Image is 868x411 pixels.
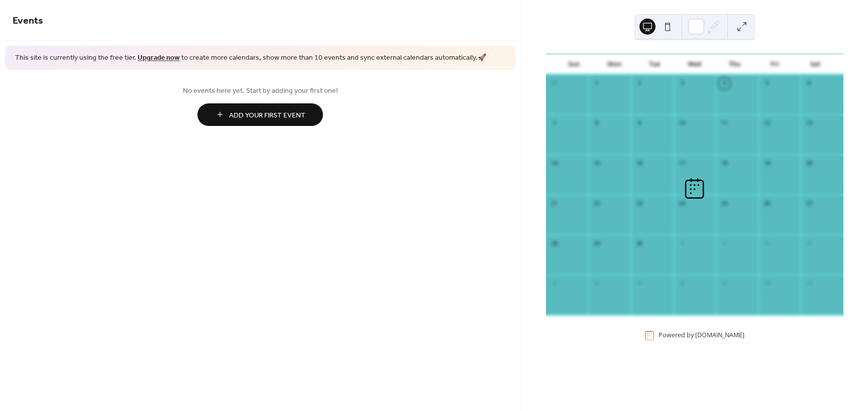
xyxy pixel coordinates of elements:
[549,279,560,290] div: 5
[591,118,602,129] div: 8
[804,78,815,89] div: 6
[762,158,773,169] div: 19
[677,158,688,169] div: 17
[634,238,645,249] div: 30
[762,198,773,209] div: 26
[549,238,560,249] div: 28
[549,158,560,169] div: 14
[677,279,688,290] div: 8
[591,279,602,290] div: 6
[762,118,773,129] div: 12
[677,198,688,209] div: 24
[591,198,602,209] div: 22
[13,103,508,126] a: Add Your First Event
[675,54,715,74] div: Wed
[554,54,594,74] div: Sun
[13,85,508,96] span: No events here yet. Start by adding your first one!
[229,110,305,120] span: Add Your First Event
[634,158,645,169] div: 16
[591,78,602,89] div: 1
[677,78,688,89] div: 3
[659,331,744,339] div: Powered by
[677,238,688,249] div: 1
[138,51,180,65] a: Upgrade now
[15,53,486,63] span: This site is currently using the free tier. to create more calendars, show more than 10 events an...
[634,198,645,209] div: 23
[719,238,730,249] div: 2
[804,279,815,290] div: 11
[719,118,730,129] div: 11
[762,238,773,249] div: 3
[719,78,730,89] div: 4
[13,11,43,31] span: Events
[197,103,323,126] button: Add Your First Event
[804,158,815,169] div: 20
[634,78,645,89] div: 2
[634,54,675,74] div: Tue
[549,78,560,89] div: 31
[594,54,634,74] div: Mon
[634,279,645,290] div: 7
[715,54,755,74] div: Thu
[677,118,688,129] div: 10
[755,54,795,74] div: Fri
[591,158,602,169] div: 15
[634,118,645,129] div: 9
[719,198,730,209] div: 25
[719,158,730,169] div: 18
[804,118,815,129] div: 13
[549,118,560,129] div: 7
[719,279,730,290] div: 9
[591,238,602,249] div: 29
[795,54,835,74] div: Sat
[804,198,815,209] div: 27
[804,238,815,249] div: 4
[549,198,560,209] div: 21
[762,279,773,290] div: 10
[695,331,744,339] a: [DOMAIN_NAME]
[762,78,773,89] div: 5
